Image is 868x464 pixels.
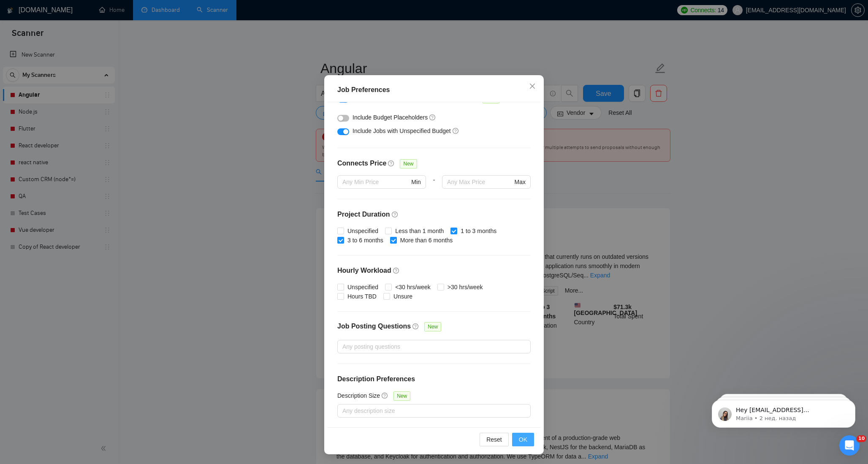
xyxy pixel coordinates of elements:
span: Include Budget Placeholders [353,114,428,121]
span: <30 hrs/week [392,282,434,292]
input: Any Max Price [447,177,513,187]
h4: Connects Price [337,158,386,168]
span: New [400,159,417,168]
span: OK [519,435,527,444]
h4: Job Posting Questions [337,321,411,331]
span: question-circle [388,160,395,167]
div: Job Preferences [337,85,531,95]
h4: Hourly Workload [337,266,531,276]
span: Hours TBD [344,292,380,301]
span: Include Jobs with Unspecified Budget [353,128,451,134]
h4: Project Duration [337,209,531,220]
input: Any Min Price [342,177,410,187]
h5: Description Size [337,391,380,400]
span: 10 [857,435,866,442]
button: OK [512,433,534,446]
h4: Description Preferences [337,374,531,384]
span: 3 to 6 months [344,236,387,245]
iframe: Intercom live chat [839,435,860,456]
span: question-circle [412,323,419,330]
span: question-circle [429,114,436,121]
span: question-circle [393,267,400,274]
button: Reset [480,433,509,446]
span: question-circle [382,392,388,399]
span: Min [411,177,421,187]
iframe: Intercom notifications сообщение [699,382,868,441]
span: New [424,322,441,331]
div: - [426,175,442,199]
span: Reset [486,435,502,444]
span: close [529,83,536,90]
span: Max [515,177,526,187]
span: Unsure [390,292,416,301]
span: More than 6 months [397,236,456,245]
span: Unspecified [344,226,382,236]
span: New [393,391,410,401]
span: Unspecified [344,282,382,292]
span: 1 to 3 months [457,226,500,236]
span: question-circle [392,211,399,218]
span: >30 hrs/week [444,282,486,292]
span: Less than 1 month [392,226,447,236]
button: Close [521,75,544,98]
span: question-circle [453,128,459,134]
